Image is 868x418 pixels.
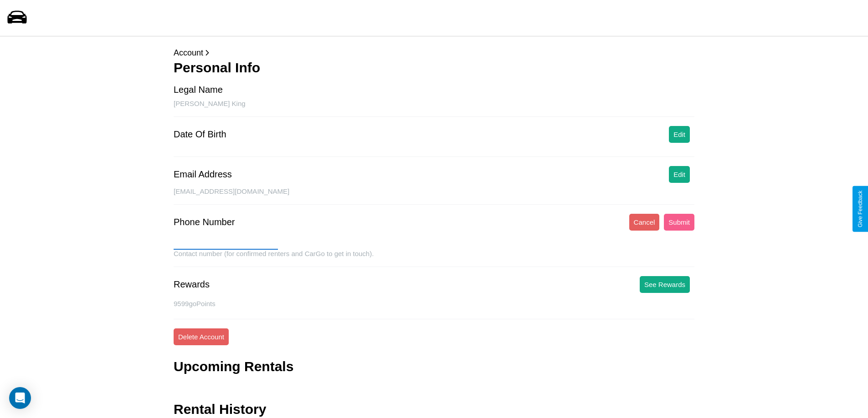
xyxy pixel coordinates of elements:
[174,187,694,205] div: [EMAIL_ADDRESS][DOMAIN_NAME]
[174,169,232,180] div: Email Address
[174,279,210,290] div: Rewards
[174,45,694,60] p: Account
[640,276,690,293] button: See Rewards
[629,214,660,231] button: Cancel
[174,100,694,117] div: [PERSON_NAME] King
[174,359,293,374] h3: Upcoming Rentals
[174,129,226,140] div: Date Of Birth
[174,297,694,310] p: 9599 goPoints
[669,126,690,143] button: Edit
[174,85,223,95] div: Legal Name
[174,328,229,345] button: Delete Account
[9,387,31,409] div: Open Intercom Messenger
[669,166,690,183] button: Edit
[174,250,694,267] div: Contact number (for confirmed renters and CarGo to get in touch).
[174,402,266,417] h3: Rental History
[174,217,235,227] div: Phone Number
[664,214,694,231] button: Submit
[857,191,863,227] div: Give Feedback
[174,60,694,76] h3: Personal Info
